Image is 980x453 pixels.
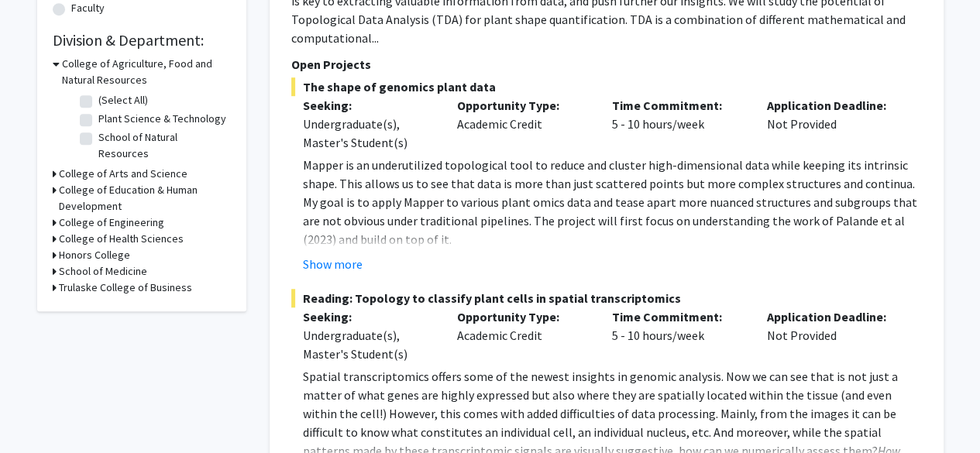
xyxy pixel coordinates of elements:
h3: Honors College [59,247,130,263]
div: Not Provided [755,307,910,363]
p: Mapper is an underutilized topological tool to reduce and cluster high-dimensional data while kee... [303,156,922,249]
p: Time Commitment: [612,96,744,115]
p: Application Deadline: [767,307,899,326]
span: The shape of genomics plant data [291,77,922,96]
h2: Division & Department: [53,31,231,50]
label: School of Natural Resources [98,129,227,162]
div: Academic Credit [445,96,600,152]
div: Not Provided [755,96,910,152]
p: Seeking: [303,96,435,115]
p: Open Projects [291,55,922,74]
h3: Trulaske College of Business [59,280,192,296]
p: Application Deadline: [767,96,899,115]
span: Reading: Topology to classify plant cells in spatial transcriptomics [291,289,922,307]
label: (Select All) [98,92,148,108]
p: Seeking: [303,307,435,326]
div: 5 - 10 hours/week [600,307,755,363]
h3: College of Arts and Science [59,166,187,182]
h3: College of Health Sciences [59,231,184,247]
p: Opportunity Type: [457,307,589,326]
button: Show more [303,255,363,273]
div: Academic Credit [445,307,600,363]
h3: School of Medicine [59,263,147,280]
div: Undergraduate(s), Master's Student(s) [303,326,435,363]
h3: College of Agriculture, Food and Natural Resources [62,56,231,88]
h3: College of Education & Human Development [59,182,231,214]
div: 5 - 10 hours/week [600,96,755,152]
label: Plant Science & Technology [98,111,226,127]
h3: College of Engineering [59,214,164,231]
iframe: Chat [12,383,66,441]
p: Time Commitment: [612,307,744,326]
p: Opportunity Type: [457,96,589,115]
div: Undergraduate(s), Master's Student(s) [303,115,435,152]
